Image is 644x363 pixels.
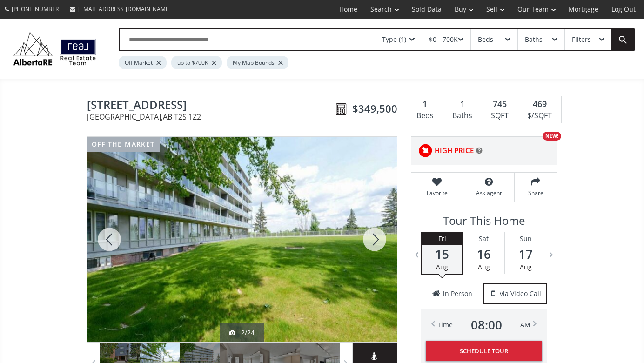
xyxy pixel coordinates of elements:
[422,232,462,245] div: Fri
[436,262,448,271] span: Aug
[416,141,435,160] img: rating icon
[523,109,557,123] div: $/SQFT
[87,113,331,121] span: [GEOGRAPHIC_DATA] , AB T2S 1Z2
[382,36,406,43] div: Type (1)
[437,318,530,331] div: Time AM
[352,101,397,116] span: $349,500
[505,248,547,261] span: 17
[525,36,543,43] div: Baths
[520,262,532,271] span: Aug
[500,289,541,298] span: via Video Call
[12,5,60,13] span: [PHONE_NUMBER]
[478,36,493,43] div: Beds
[429,36,458,43] div: $0 - 700K
[65,0,175,18] a: [EMAIL_ADDRESS][DOMAIN_NAME]
[572,36,591,43] div: Filters
[435,146,474,155] span: HIGH PRICE
[171,56,222,69] div: up to $700K
[87,137,160,152] div: off the market
[487,109,513,123] div: SQFT
[421,214,547,232] h3: Tour This Home
[426,341,542,361] button: Schedule Tour
[412,98,438,110] div: 1
[463,248,504,261] span: 16
[227,56,288,69] div: My Map Bounds
[448,98,476,110] div: 1
[523,98,557,110] div: 469
[543,132,561,141] div: NEW!
[416,189,458,197] span: Favorite
[412,109,438,123] div: Beds
[9,30,100,67] img: Logo
[78,5,171,13] span: [EMAIL_ADDRESS][DOMAIN_NAME]
[493,98,507,110] span: 745
[471,318,502,331] span: 08 : 00
[505,232,547,245] div: Sun
[119,56,167,69] div: Off Market
[478,262,490,271] span: Aug
[443,289,472,298] span: in Person
[463,232,504,245] div: Sat
[519,189,552,197] span: Share
[229,328,255,337] div: 2/24
[422,248,462,261] span: 15
[468,189,510,197] span: Ask agent
[448,109,476,123] div: Baths
[87,137,397,342] div: 3204 Rideau Place SW #304 Calgary, AB T2S 1Z2 - Photo 2 of 24
[87,99,331,113] span: 3204 Rideau Place SW #304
